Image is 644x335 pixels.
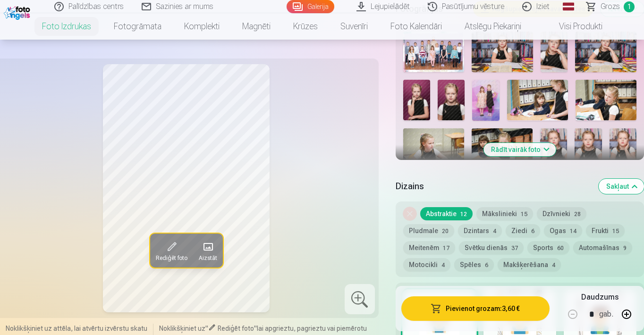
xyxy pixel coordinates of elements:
span: Noklikšķiniet uz [159,325,205,332]
button: Makšķerēšana4 [498,258,561,271]
span: Noklikšķiniet uz attēla, lai atvērtu izvērstu skatu [6,324,147,333]
button: Sports60 [527,241,569,254]
span: 14 [570,228,576,234]
span: " [205,325,208,332]
span: 60 [557,245,564,251]
span: 6 [531,228,534,234]
button: Dzintars4 [458,224,502,237]
button: Rādīt vairāk foto [483,143,556,156]
a: Foto kalendāri [379,13,453,40]
button: Automašīnas9 [573,241,632,254]
span: 4 [552,262,555,268]
a: Atslēgu piekariņi [453,13,533,40]
button: Aizstāt [193,234,223,268]
span: Grozs [601,1,620,12]
button: Pludmale20 [403,224,454,237]
a: Foto izdrukas [31,13,102,40]
h5: Dizains [396,180,591,193]
a: Fotogrāmata [102,13,173,40]
button: Meitenēm17 [403,241,455,254]
span: 9 [623,245,627,251]
a: Suvenīri [329,13,379,40]
span: 37 [511,245,518,251]
span: Rediģēt foto [218,325,254,332]
button: Dzīvnieki28 [537,207,586,220]
button: Motocikli4 [403,258,450,271]
button: Svētku dienās37 [459,241,524,254]
button: Spēles6 [454,258,494,271]
a: Visi produkti [533,13,614,40]
span: 1 [624,1,635,12]
button: Ogas14 [544,224,582,237]
span: 15 [521,211,527,218]
a: Komplekti [173,13,231,40]
span: 17 [443,245,449,251]
h5: Daudzums [581,292,619,303]
span: " [254,325,257,332]
div: gab. [599,303,613,326]
span: 4 [441,262,445,268]
button: Mākslinieki15 [476,207,533,220]
button: Abstraktie12 [420,207,473,220]
span: 6 [485,262,488,268]
span: 28 [574,211,581,218]
img: /fa1 [4,4,33,20]
span: 15 [612,228,619,234]
span: 20 [442,228,449,234]
button: Sakļaut [599,179,644,194]
button: Frukti15 [586,224,625,237]
span: Rediģēt foto [156,254,187,262]
button: Pievienot grozam:3,60 € [401,296,550,321]
span: 4 [493,228,496,234]
a: Magnēti [231,13,282,40]
span: Aizstāt [199,254,217,262]
button: Rediģēt foto [150,234,193,268]
span: 12 [460,211,467,218]
a: Krūzes [282,13,329,40]
button: Ziedi6 [506,224,540,237]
